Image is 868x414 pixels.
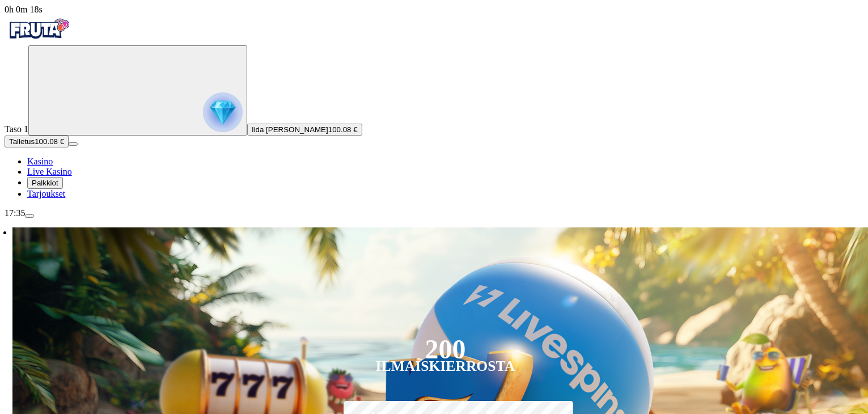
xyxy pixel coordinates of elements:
a: gift-inverted iconTarjoukset [27,189,65,198]
span: Tarjoukset [27,189,65,198]
button: reward progress [28,45,247,136]
span: Talletus [9,137,35,146]
img: Fruta [5,15,73,43]
span: Taso 1 [5,124,28,134]
button: menu [25,214,34,218]
span: 100.08 € [35,137,64,146]
button: menu [69,142,78,146]
nav: Primary [5,15,863,199]
button: Talletusplus icon100.08 € [5,136,69,147]
div: Ilmaiskierrosta [376,360,515,373]
div: 200 [425,343,465,356]
a: Fruta [5,35,73,45]
button: reward iconPalkkiot [27,177,63,189]
span: 17:35 [5,208,25,218]
span: user session time [5,5,43,14]
span: Palkkiot [32,179,58,187]
span: Live Kasino [27,167,72,176]
a: poker-chip iconLive Kasino [27,167,72,176]
img: reward progress [203,92,243,132]
span: Kasino [27,157,53,166]
button: Iida [PERSON_NAME]100.08 € [247,124,362,136]
span: 100.08 € [328,125,358,134]
a: diamond iconKasino [27,157,53,166]
span: Iida [PERSON_NAME] [252,125,328,134]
